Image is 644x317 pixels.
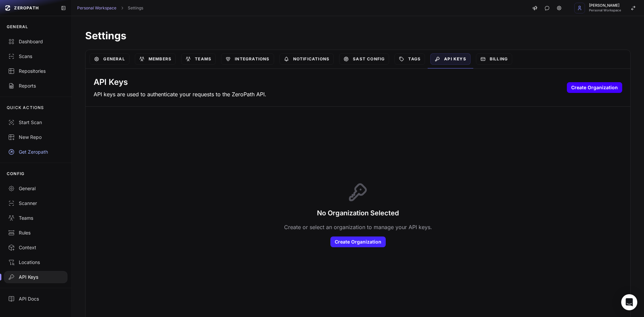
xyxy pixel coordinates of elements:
div: Repositories [8,68,63,74]
a: Integrations [221,53,274,65]
h2: API Keys [94,77,266,88]
div: Open Intercom Messenger [621,294,637,310]
p: CONFIG [7,171,24,176]
div: Reports [8,83,63,89]
p: GENERAL [7,24,28,30]
div: Start Scan [8,119,63,126]
div: Get Zeropath [8,149,63,155]
a: Personal Workspace [77,5,116,11]
a: Tags [394,53,425,65]
nav: breadcrumb [77,5,143,11]
a: General [90,53,129,65]
span: Personal Workspace [589,9,621,12]
span: [PERSON_NAME] [589,4,621,7]
div: General [8,185,63,192]
a: Settings [128,5,143,11]
div: Rules [8,229,63,236]
div: Teams [8,215,63,221]
a: API Keys [430,53,471,65]
div: New Repo [8,134,63,141]
h3: No Organization Selected [317,208,399,218]
div: API Docs [8,296,63,302]
div: Dashboard [8,38,63,45]
a: Notifications [279,53,334,65]
svg: chevron right, [120,6,124,10]
span: ZEROPATH [14,5,39,11]
a: Members [135,53,176,65]
div: Context [8,244,63,251]
a: ZEROPATH [3,3,55,13]
div: API Keys [8,274,63,280]
a: Teams [181,53,216,65]
div: Scanner [8,200,63,207]
button: Create Organization [567,82,622,93]
a: Billing [476,53,512,65]
p: QUICK ACTIONS [7,105,44,110]
p: API keys are used to authenticate your requests to the ZeroPath API. [94,90,266,98]
div: Locations [8,259,63,266]
a: SAST Config [339,53,389,65]
h1: Settings [85,30,631,42]
button: Create Organization [330,236,386,247]
p: Create or select an organization to manage your API keys. [284,223,432,231]
div: Scans [8,53,63,60]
